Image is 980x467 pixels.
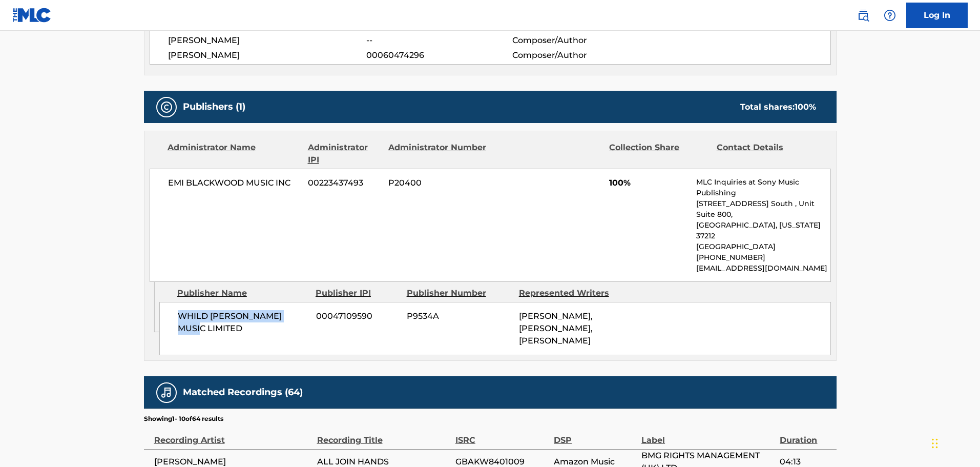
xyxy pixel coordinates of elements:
[880,5,900,26] div: Help
[795,102,816,112] span: 100 %
[366,49,512,62] span: 00060474296
[717,141,816,166] div: Contact Details
[609,177,689,189] span: 100%
[178,310,308,335] span: WHILD [PERSON_NAME] MUSIC LIMITED
[906,3,968,28] a: Log In
[168,49,367,62] span: [PERSON_NAME]
[696,263,830,274] p: [EMAIL_ADDRESS][DOMAIN_NAME]
[168,34,367,47] span: [PERSON_NAME]
[455,423,549,446] div: ISRC
[696,252,830,263] p: [PHONE_NUMBER]
[388,141,488,166] div: Administrator Number
[932,428,938,459] div: Drag
[407,287,511,299] div: Publisher Number
[853,5,873,26] a: Public Search
[407,310,511,322] span: P9534A
[168,141,300,166] div: Administrator Name
[168,177,301,189] span: EMI BLACKWOOD MUSIC INC
[12,8,52,23] img: MLC Logo
[609,141,708,166] div: Collection Share
[160,387,173,399] img: Matched Recordings
[308,141,381,166] div: Administrator IPI
[154,423,312,446] div: Recording Artist
[554,423,636,446] div: DSP
[160,101,173,113] img: Publishers
[366,34,512,47] span: --
[780,423,831,446] div: Duration
[316,287,399,299] div: Publisher IPI
[696,177,830,198] p: MLC Inquiries at Sony Music Publishing
[512,49,645,62] span: Composer/Author
[317,423,450,446] div: Recording Title
[183,387,303,398] h5: Matched Recordings (64)
[519,311,593,346] span: [PERSON_NAME], [PERSON_NAME], [PERSON_NAME]
[512,34,645,47] span: Composer/Author
[183,101,245,113] h5: Publishers (1)
[519,287,623,299] div: Represented Writers
[641,423,775,446] div: Label
[696,241,830,252] p: [GEOGRAPHIC_DATA]
[696,198,830,220] p: [STREET_ADDRESS] South , Unit Suite 800,
[144,414,223,423] p: Showing 1 - 10 of 64 results
[929,418,980,467] iframe: Chat Widget
[740,101,816,113] div: Total shares:
[177,287,308,299] div: Publisher Name
[884,9,896,22] img: help
[857,9,869,22] img: search
[308,177,381,189] span: 00223437493
[316,310,399,322] span: 00047109590
[388,177,488,189] span: P20400
[696,220,830,241] p: [GEOGRAPHIC_DATA], [US_STATE] 37212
